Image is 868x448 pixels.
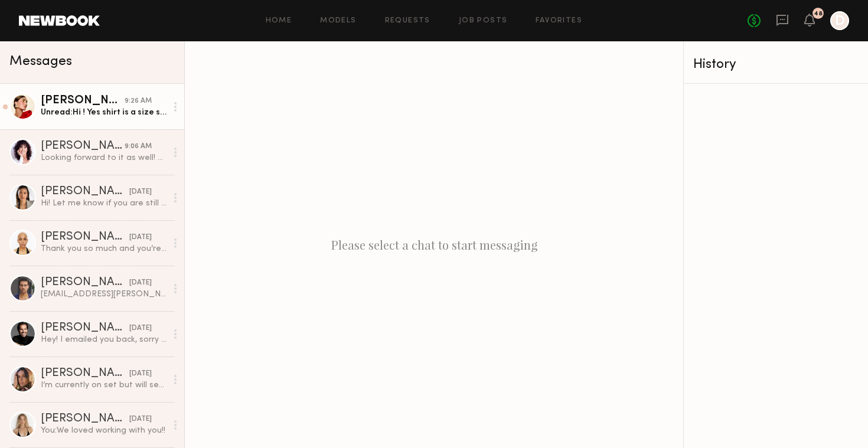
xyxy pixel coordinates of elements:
div: [PERSON_NAME] [41,231,129,243]
a: Models [320,17,356,25]
div: [DATE] [129,277,152,289]
div: [DATE] [129,232,152,243]
div: 9:06 AM [125,141,152,152]
div: [DATE] [129,323,152,334]
div: 48 [814,11,823,17]
a: D [830,11,849,30]
div: Unread: Hi ! Yes shirt is a size small, pants is 25 waist :) [41,107,167,118]
div: Hi! Let me know if you are still considering booking. Thank you! [41,198,167,209]
a: Requests [385,17,430,25]
div: I’m currently on set but will send some over when I get the chance. This evening at the latest [41,380,167,391]
div: [PERSON_NAME] [41,140,125,152]
div: You: We loved working with you!! [41,425,167,436]
span: Messages [9,55,72,68]
div: [PERSON_NAME] [41,413,129,425]
div: History [693,58,859,71]
div: Hey! I emailed you back, sorry for the delay in getting back to you :) [41,334,167,345]
a: Favorites [536,17,582,25]
div: [EMAIL_ADDRESS][PERSON_NAME][DOMAIN_NAME] [41,289,167,300]
div: 9:26 AM [125,96,152,107]
div: Looking forward to it as well! And sounds good, thank you! [41,152,167,163]
div: [PERSON_NAME] [41,186,129,198]
div: [PERSON_NAME] [41,368,129,380]
div: Thank you so much and you’re welcome. I appreciate it and hope to work with you in the near future. [41,243,167,254]
div: [PERSON_NAME] [41,95,125,107]
div: [PERSON_NAME] [41,322,129,334]
div: Please select a chat to start messaging [185,41,683,448]
a: Job Posts [459,17,508,25]
div: [PERSON_NAME] [41,277,129,289]
div: [DATE] [129,368,152,380]
div: [DATE] [129,414,152,425]
a: Home [266,17,292,25]
div: [DATE] [129,187,152,198]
